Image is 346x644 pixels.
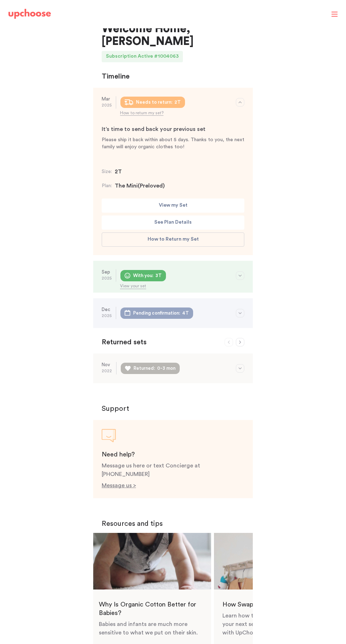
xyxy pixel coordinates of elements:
[102,328,244,336] p: Please confirm your next swap date
[133,309,179,317] div: Pending confirmation
[102,23,244,48] p: Welcome Home, [PERSON_NAME]
[174,98,181,107] div: 2T
[152,271,153,280] div: :
[102,102,112,109] p: 2025
[102,125,244,133] p: It’s time to send back your previous set
[102,483,136,488] a: Message us >
[102,71,130,82] p: Timeline
[102,337,244,348] p: Returned sets
[8,9,51,19] img: UpChoose
[159,201,187,210] p: View my Set
[102,168,112,175] p: Size:
[102,96,112,102] p: Mar
[179,309,180,317] div: :
[171,98,172,107] div: :
[136,98,171,107] div: Needs to return
[102,403,244,414] p: Support
[102,275,112,282] p: 2025
[102,136,244,150] p: Please ship it back within about 5 days. Thanks to you, the next family will enjoy organic clothe...
[120,111,163,115] p: How to return my set?
[155,271,162,280] div: 3T
[8,9,51,22] a: UpChoose
[102,199,244,213] button: View my Set
[102,461,244,478] p: Message us here or text Concierge at [PHONE_NUMBER]
[154,51,183,62] div: # 1004063
[102,312,112,319] p: 2025
[102,215,244,230] button: See Plan Details
[157,364,175,373] div: 0-3 mon
[102,269,112,275] p: Sep
[102,518,244,529] p: Resources and tips
[154,218,192,227] p: See Plan Details
[102,51,154,62] div: Subscription Active
[102,307,112,312] p: Dec
[102,362,112,368] p: Nov
[102,367,112,374] p: 2022
[102,383,244,391] p: Thank you for returning your set...
[133,364,154,373] div: Returned
[133,271,152,280] div: With you
[102,232,244,247] button: How to Return my Set
[120,111,163,116] button: How to return my set?
[115,182,165,190] span: The Mini ( Preloved )
[102,450,244,459] p: Need help?
[154,364,155,373] div: :
[115,167,122,176] span: 2T
[120,284,146,289] button: View your set
[102,182,112,189] p: Plan:
[182,309,189,317] div: 4T
[148,235,199,244] p: How to Return my Set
